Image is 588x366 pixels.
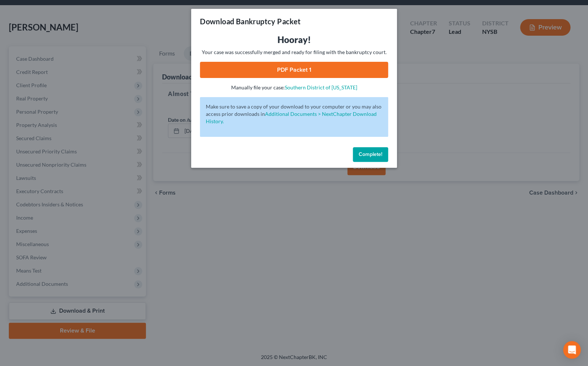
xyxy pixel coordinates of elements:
button: Complete! [353,147,388,162]
p: Manually file your case: [200,84,388,91]
h3: Download Bankruptcy Packet [200,16,301,26]
p: Your case was successfully merged and ready for filing with the bankruptcy court. [200,49,388,56]
h3: Hooray! [200,34,388,46]
p: Make sure to save a copy of your download to your computer or you may also access prior downloads in [206,103,382,125]
div: Open Intercom Messenger [563,341,581,359]
a: Southern District of [US_STATE] [285,84,357,90]
span: Complete! [359,151,382,157]
a: PDF Packet 1 [200,62,388,78]
a: Additional Documents > NextChapter Download History. [206,111,377,124]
